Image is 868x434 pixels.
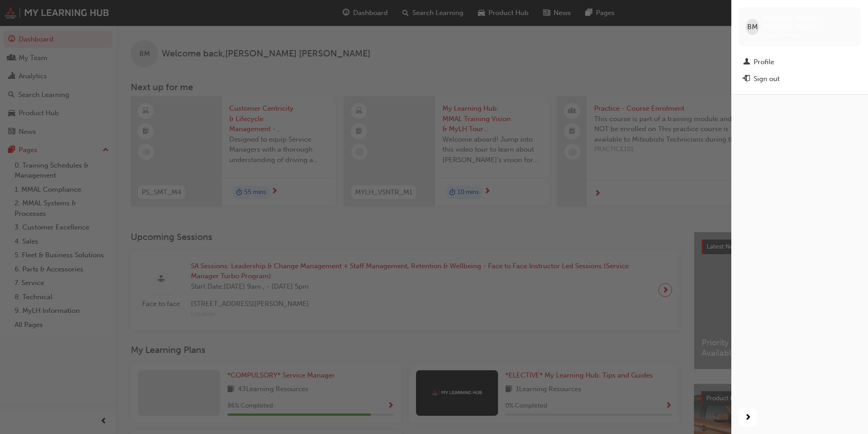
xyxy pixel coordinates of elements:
[754,57,774,67] div: Profile
[739,54,861,71] a: Profile
[739,71,861,87] button: Sign out
[743,58,750,66] span: man-icon
[747,22,758,32] span: BM
[743,75,750,83] span: exit-icon
[763,15,853,31] span: [PERSON_NAME] [PERSON_NAME]
[745,412,751,424] span: next-icon
[763,31,800,39] span: 0005874422
[754,74,780,84] div: Sign out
